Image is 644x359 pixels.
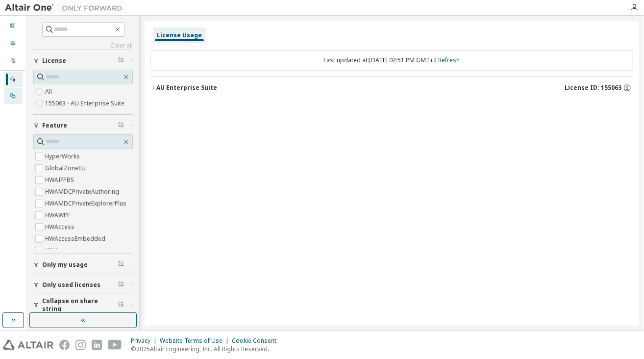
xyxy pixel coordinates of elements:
div: On Prem [4,88,23,104]
img: facebook.svg [59,340,70,350]
a: Refresh [439,56,460,64]
div: Last updated at: [DATE] 02:51 PM GMT+2 [150,50,633,71]
button: Feature [33,115,133,136]
img: linkedin.svg [92,340,102,350]
p: © 2025 Altair Engineering, Inc. All Rights Reserved. [131,345,282,353]
img: youtube.svg [108,340,122,350]
button: Only my usage [33,254,133,276]
div: License Usage [157,31,202,39]
span: License ID: 155063 [565,84,621,92]
div: Cookie Consent [232,337,282,345]
span: Clear filter [118,281,124,289]
label: HWAWPF [45,209,72,221]
div: Managed [4,72,23,87]
button: Only used licenses [33,274,133,296]
span: Clear filter [118,301,124,309]
label: HWActivate [45,245,78,256]
div: AU Enterprise Suite [156,84,217,92]
a: Clear all [33,42,133,50]
button: License [33,50,133,72]
div: User Profile [4,36,23,51]
span: Clear filter [118,122,124,129]
span: Clear filter [118,57,124,65]
label: HWAccessEmbedded [45,233,107,245]
div: Privacy [131,337,160,345]
label: 155063 - AU Enterprise Suite [45,98,126,109]
label: HWAIFPBS [45,174,76,186]
span: License [42,57,66,65]
button: AU Enterprise SuiteLicense ID: 155063 [150,77,633,99]
span: Collapse on share string [42,297,118,313]
button: Collapse on share string [33,294,133,316]
img: altair_logo.svg [3,340,53,350]
label: All [45,86,54,98]
label: GlobalZoneEU [45,162,88,174]
div: Company Profile [4,53,23,69]
img: Altair One [5,3,127,13]
label: HWAMDCPrivateAuthoring [45,186,121,198]
span: Only my usage [42,261,88,269]
div: Website Terms of Use [160,337,232,345]
label: HyperWorks [45,151,82,162]
img: instagram.svg [75,340,86,350]
label: HWAMDCPrivateExplorerPlus [45,198,128,209]
span: Clear filter [118,261,124,269]
span: Feature [42,122,67,129]
label: HWAccess [45,221,76,233]
div: Dashboard [4,18,23,34]
span: Only used licenses [42,281,100,289]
